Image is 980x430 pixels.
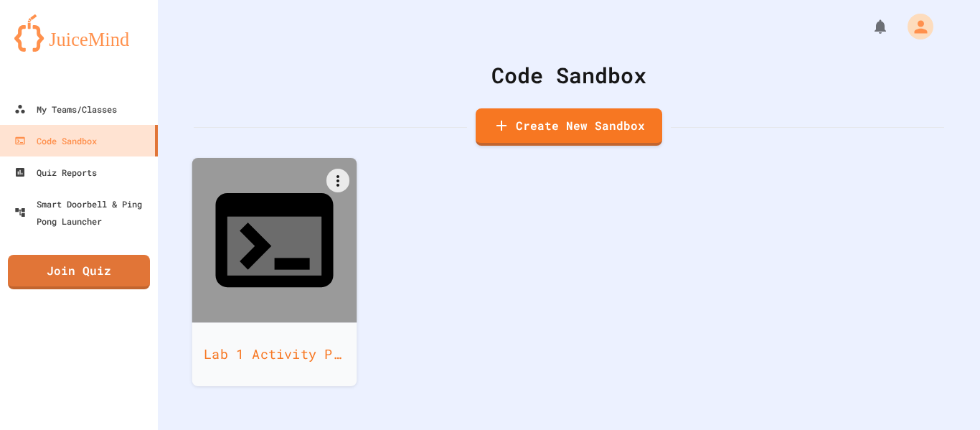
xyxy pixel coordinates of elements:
[14,132,97,149] div: Code Sandbox
[892,10,937,43] div: My Account
[194,59,944,91] div: Code Sandbox
[14,14,143,52] img: logo-orange.svg
[845,14,892,39] div: My Notifications
[14,101,117,118] div: My Teams/Classes
[14,164,97,181] div: Quiz Reports
[192,322,357,386] div: Lab 1 Activity Python
[192,158,357,386] a: Lab 1 Activity Python
[14,195,152,230] div: Smart Doorbell & Ping Pong Launcher
[8,255,150,289] a: Join Quiz
[476,108,662,146] a: Create New Sandbox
